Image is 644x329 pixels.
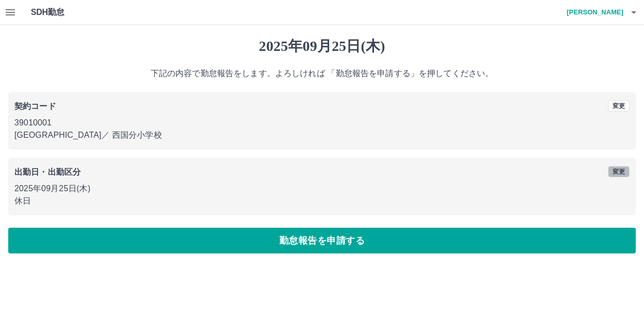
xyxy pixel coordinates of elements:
button: 変更 [608,166,630,177]
p: 39010001 [14,117,630,129]
p: 2025年09月25日(木) [14,182,630,195]
button: 変更 [608,100,630,112]
b: 出勤日・出勤区分 [14,168,81,176]
p: [GEOGRAPHIC_DATA] ／ 西国分小学校 [14,129,630,141]
button: 勤怠報告を申請する [8,228,636,253]
h1: 2025年09月25日(木) [8,38,636,55]
b: 契約コード [14,102,56,111]
p: 下記の内容で勤怠報告をします。よろしければ 「勤怠報告を申請する」を押してください。 [8,67,636,80]
p: 休日 [14,195,630,207]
